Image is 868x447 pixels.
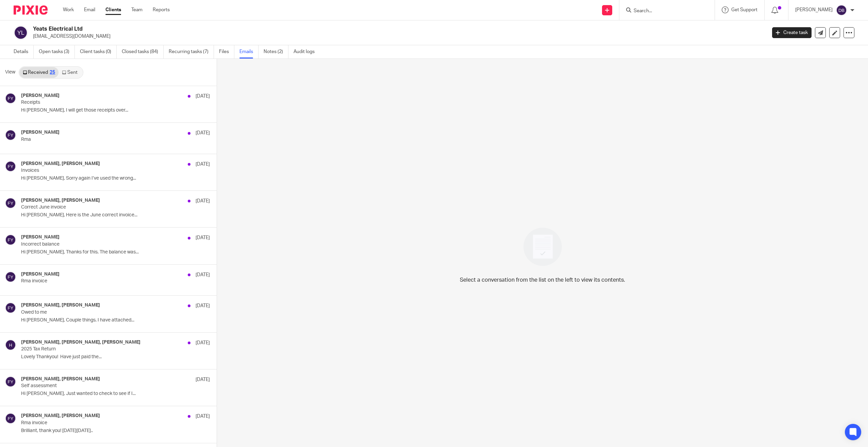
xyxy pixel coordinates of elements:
h4: [PERSON_NAME] [21,93,60,99]
img: svg%3E [5,130,16,140]
img: svg%3E [5,340,16,350]
p: [DATE] [196,198,210,204]
h4: [PERSON_NAME] [21,234,60,240]
p: Hi [PERSON_NAME], Just wanted to check to see if I... [21,391,210,397]
p: 2025 Tax Return [21,346,172,352]
p: Owed to me [21,310,172,315]
img: svg%3E [5,198,16,209]
img: svg%3E [5,302,16,313]
a: Notes (2) [264,45,288,59]
h4: [PERSON_NAME], [PERSON_NAME] [21,376,100,382]
p: Lovely Thankyou! Have just paid the... [21,354,210,360]
a: Open tasks (3) [39,45,75,59]
img: Pixie [14,5,48,15]
img: svg%3E [5,161,16,172]
p: [DATE] [196,271,210,278]
a: Emails [239,45,258,59]
p: Receipts [21,100,172,105]
h4: [PERSON_NAME] [21,130,60,135]
a: Client tasks (0) [80,45,117,59]
a: Details [14,45,34,59]
p: Hi [PERSON_NAME], Here is the June correct invoice... [21,212,210,218]
p: [DATE] [196,93,210,100]
a: Reports [153,6,170,13]
img: svg%3E [5,93,16,104]
p: [DATE] [196,340,210,346]
p: Rma [21,137,172,143]
a: Sent [59,67,82,78]
img: svg%3E [5,234,16,245]
div: 25 [50,70,55,75]
p: [DATE] [196,413,210,420]
a: Work [63,6,74,13]
p: [DATE] [196,234,210,241]
h4: [PERSON_NAME], [PERSON_NAME] [21,198,100,203]
a: Audit logs [294,45,320,59]
img: svg%3E [5,376,16,387]
img: image [519,223,566,270]
a: Received25 [19,67,59,78]
p: Hi [PERSON_NAME], Sorry again I’ve used the wrong... [21,176,210,181]
a: Create task [772,27,812,38]
p: Correct June invoice [21,204,172,210]
a: Clients [105,6,121,13]
p: [EMAIL_ADDRESS][DOMAIN_NAME] [33,33,762,40]
p: [DATE] [196,376,210,383]
p: Incorrect balance [21,242,172,247]
a: Recurring tasks (7) [169,45,214,59]
h4: [PERSON_NAME], [PERSON_NAME] [21,161,100,167]
p: Select a conversation from the list on the left to view its contents. [460,276,625,284]
h4: [PERSON_NAME], [PERSON_NAME], [PERSON_NAME] [21,340,140,345]
p: [DATE] [196,302,210,309]
h4: [PERSON_NAME], [PERSON_NAME] [21,302,100,308]
span: View [5,69,15,76]
p: Brilliant, thank you! [DATE][DATE].. [21,428,210,434]
p: Hi [PERSON_NAME], I will get those receipts over... [21,107,210,113]
img: svg%3E [5,271,16,282]
a: Closed tasks (84) [122,45,164,59]
p: Hi [PERSON_NAME], Thanks for this. The balance was... [21,249,210,255]
a: Files [219,45,234,59]
img: svg%3E [836,5,847,16]
p: [DATE] [196,130,210,136]
input: Search [633,8,694,14]
p: [PERSON_NAME] [795,6,833,13]
img: svg%3E [5,413,16,424]
h4: [PERSON_NAME], [PERSON_NAME] [21,413,100,419]
p: Hi [PERSON_NAME], Couple things. I have attached... [21,317,210,323]
img: svg%3E [14,26,28,40]
a: Email [84,6,95,13]
p: Rma invoice [21,420,172,426]
p: Invoices [21,168,172,173]
h4: [PERSON_NAME] [21,271,60,277]
a: Team [131,6,143,13]
p: Self assessment [21,383,172,389]
span: Get Support [731,7,757,12]
p: Rma invoice [21,278,172,284]
h2: Yeats Electrical Ltd [33,26,616,33]
p: [DATE] [196,161,210,168]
